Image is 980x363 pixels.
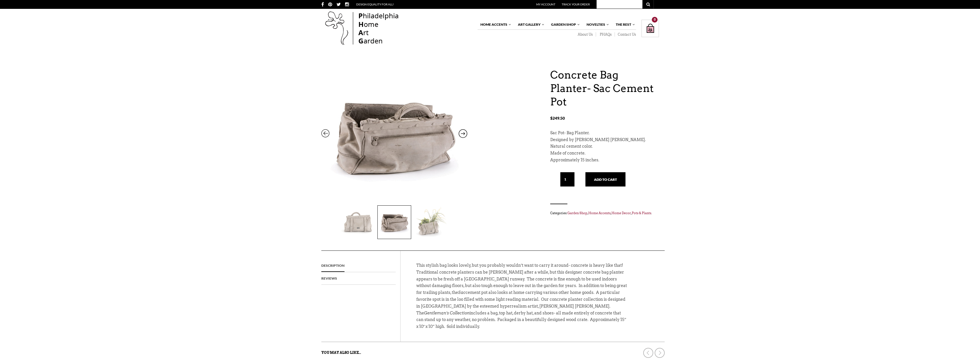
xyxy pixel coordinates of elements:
[611,211,631,215] a: Home Decor
[321,272,337,285] a: Reviews
[478,20,512,29] a: Home Accents
[424,311,470,315] em: Gentleman’s Collection
[550,116,553,121] span: $
[550,130,659,137] p: Sac Pot- Bag Planter.
[550,68,659,108] h1: Concrete Bag Planter- Sac Cement Pot
[515,20,545,29] a: Art Gallery
[550,210,659,216] span: Categories: , , , .
[613,20,635,29] a: The Rest
[550,150,659,157] p: Made of concrete.
[321,350,361,355] strong: You may also like…
[560,172,575,186] input: Qty
[584,20,609,29] a: Novelties
[321,259,345,272] a: Description
[550,157,659,164] p: Approximately 15 inches.
[615,32,636,37] a: Contact Us
[585,172,625,186] button: Add to cart
[416,262,628,336] p: This stylish bag looks lovely, but you probably wouldn’t want to carry it around- concrete is hea...
[458,290,466,295] em: Sac
[632,211,651,215] a: Pots & Plants
[550,137,659,143] p: Designed by [PERSON_NAME] [PERSON_NAME].
[536,3,555,6] a: My Account
[550,116,565,121] bdi: 249.50
[588,211,611,215] a: Home Accents
[548,20,580,29] a: Garden Shop
[567,211,587,215] a: Garden Shop
[574,32,596,37] a: About Us
[596,32,615,37] a: PHAQs
[550,143,659,150] p: Natural cement color.
[652,17,658,23] div: 0
[562,3,590,6] a: Track Your Order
